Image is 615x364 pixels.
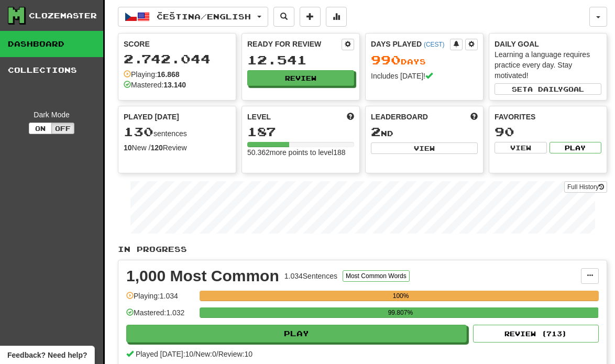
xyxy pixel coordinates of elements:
[371,71,478,81] div: Includes [DATE]!
[371,39,450,49] div: Days Played
[8,109,95,120] div: Dark Mode
[124,112,179,122] span: Played [DATE]
[193,350,195,358] span: /
[126,307,194,325] div: Mastered: 1.032
[216,350,218,358] span: /
[273,7,294,27] button: Search sentences
[495,142,547,153] button: View
[371,53,478,67] div: Day s
[247,147,354,158] div: 50.362 more points to level 188
[371,125,478,139] div: nd
[126,325,467,343] button: Play
[470,112,478,122] span: This week in points, UTC
[247,53,354,67] div: 12.541
[124,52,230,65] div: 2.742.044
[124,142,230,153] div: New / Review
[124,39,230,49] div: Score
[300,7,321,27] button: Add sentence to collection
[247,112,271,122] span: Level
[124,125,230,139] div: sentences
[564,181,607,193] a: Full History
[326,7,347,27] button: More stats
[157,12,251,21] span: Čeština / English
[195,350,216,358] span: New: 0
[371,142,478,154] button: View
[371,52,401,67] span: 990
[118,7,268,27] button: Čeština/English
[29,10,97,21] div: Clozemaster
[371,112,428,122] span: Leaderboard
[124,69,180,80] div: Playing:
[124,80,186,90] div: Mastered:
[247,70,354,86] button: Review
[284,271,337,281] div: 1.034 Sentences
[124,144,132,152] strong: 10
[126,268,279,284] div: 1,000 Most Common
[343,270,410,282] button: Most Common Words
[150,144,162,152] strong: 120
[371,124,381,139] span: 2
[126,291,194,308] div: Playing: 1.034
[203,307,598,318] div: 99.807%
[203,291,599,301] div: 100%
[124,124,153,139] span: 130
[495,39,601,49] div: Daily Goal
[495,112,601,122] div: Favorites
[347,112,354,122] span: Score more points to level up
[473,325,599,343] button: Review (713)
[495,49,601,81] div: Learning a language requires practice every day. Stay motivated!
[550,142,602,153] button: Play
[495,125,601,138] div: 90
[163,81,186,89] strong: 13.140
[247,39,342,49] div: Ready for Review
[218,350,252,358] span: Review: 10
[157,70,180,79] strong: 16.868
[51,123,74,134] button: Off
[495,83,601,95] button: Seta dailygoal
[29,123,52,134] button: On
[528,85,563,93] span: a daily
[136,350,193,358] span: Played [DATE]: 10
[424,41,445,48] a: (CEST)
[7,350,87,360] span: Open feedback widget
[118,244,607,255] p: In Progress
[247,125,354,138] div: 187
